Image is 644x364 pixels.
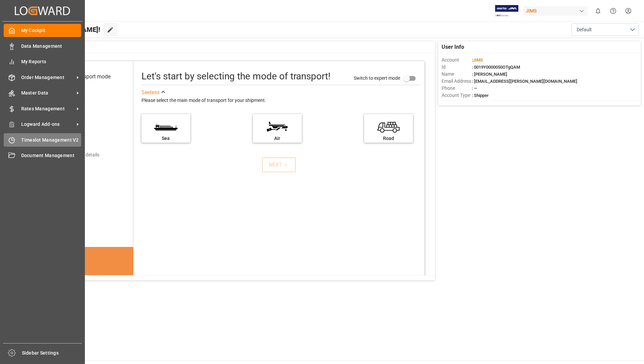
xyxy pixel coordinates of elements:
span: : Shipper [472,93,489,98]
span: Id [442,64,472,71]
span: Order Management [21,74,74,81]
span: Email Address [442,78,472,85]
button: Help Center [606,3,621,19]
div: NEXT [269,161,289,169]
div: Let's start by selecting the mode of transport! [141,69,330,83]
span: Default [577,26,592,33]
button: show 0 new notifications [590,3,606,19]
span: Phone [442,85,472,92]
span: Document Management [21,152,82,159]
img: Exertis%20JAM%20-%20Email%20Logo.jpg_1722504956.jpg [495,5,518,17]
span: Account [442,57,472,64]
span: My Reports [21,58,82,65]
span: Account Type [442,92,472,99]
div: Sea [145,135,187,142]
span: User Info [442,43,464,51]
span: JIMS [473,58,483,63]
span: : 0019Y0000050OTgQAM [472,65,520,70]
span: : [PERSON_NAME] [472,72,507,77]
span: Timeslot Management V2 [21,137,82,144]
span: Master Data [21,89,74,97]
div: See less [141,88,160,97]
div: JIMS [523,6,588,16]
span: : [472,58,483,63]
span: Switch to expert mode [354,75,400,80]
span: Hello [PERSON_NAME]! [28,23,100,36]
span: Sidebar Settings [22,350,82,357]
span: Logward Add-ons [21,121,74,128]
span: Data Management [21,43,82,50]
span: : — [472,86,477,91]
a: Document Management [4,149,81,162]
a: My Cockpit [4,24,81,37]
button: JIMS [523,4,590,17]
span: My Cockpit [21,27,82,34]
a: Timeslot Management V2 [4,133,81,146]
button: NEXT [262,157,296,172]
div: Road [367,135,410,142]
div: Add shipping details [57,151,99,158]
button: open menu [572,23,639,36]
a: My Reports [4,55,81,68]
div: Air [256,135,298,142]
div: Please select the main mode of transport for your shipment. [141,97,420,105]
a: Data Management [4,39,81,52]
span: Rates Management [21,105,74,112]
span: : [EMAIL_ADDRESS][PERSON_NAME][DOMAIN_NAME] [472,79,577,84]
span: Name [442,71,472,78]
